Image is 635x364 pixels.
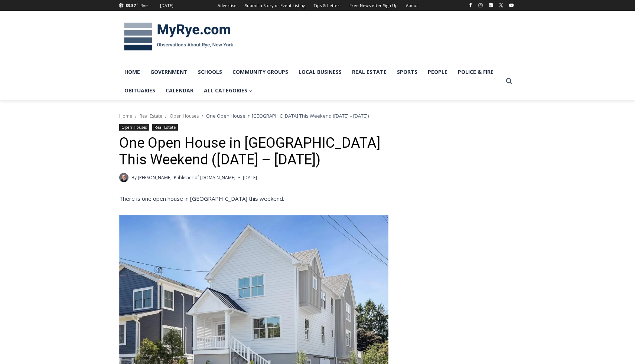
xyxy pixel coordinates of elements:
[293,63,347,81] a: Local Business
[202,114,203,119] span: /
[392,63,423,81] a: Sports
[140,113,162,119] a: Real Estate
[119,135,388,168] h1: One Open House in [GEOGRAPHIC_DATA] This Weekend ([DATE] – [DATE])
[131,174,137,181] span: By
[486,1,495,10] a: Linkedin
[423,63,453,81] a: People
[145,63,193,81] a: Government
[206,112,369,119] span: One Open House in [GEOGRAPHIC_DATA] This Weekend ([DATE] – [DATE])
[347,63,392,81] a: Real Estate
[476,1,485,10] a: Instagram
[138,174,235,181] a: [PERSON_NAME], Publisher of [DOMAIN_NAME]
[204,86,253,95] span: All Categories
[502,75,516,88] button: View Search Form
[165,114,167,119] span: /
[453,63,499,81] a: Police & Fire
[119,81,160,100] a: Obituaries
[119,63,145,81] a: Home
[140,2,148,9] div: Rye
[160,2,173,9] div: [DATE]
[170,113,199,119] a: Open Houses
[119,63,502,100] nav: Primary Navigation
[119,194,388,203] p: There is one open house in [GEOGRAPHIC_DATA] this weekend.
[466,1,475,10] a: Facebook
[160,81,199,100] a: Calendar
[119,17,238,56] img: MyRye.com
[135,114,137,119] span: /
[496,1,505,10] a: X
[193,63,227,81] a: Schools
[126,3,136,8] span: 83.37
[119,173,128,182] a: Author image
[152,124,178,131] a: Real Estate
[507,1,516,10] a: YouTube
[199,81,258,100] a: All Categories
[137,1,139,6] span: F
[119,124,149,131] a: Open Houses
[227,63,293,81] a: Community Groups
[119,112,388,119] nav: Breadcrumbs
[243,174,257,181] time: [DATE]
[119,113,132,119] a: Home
